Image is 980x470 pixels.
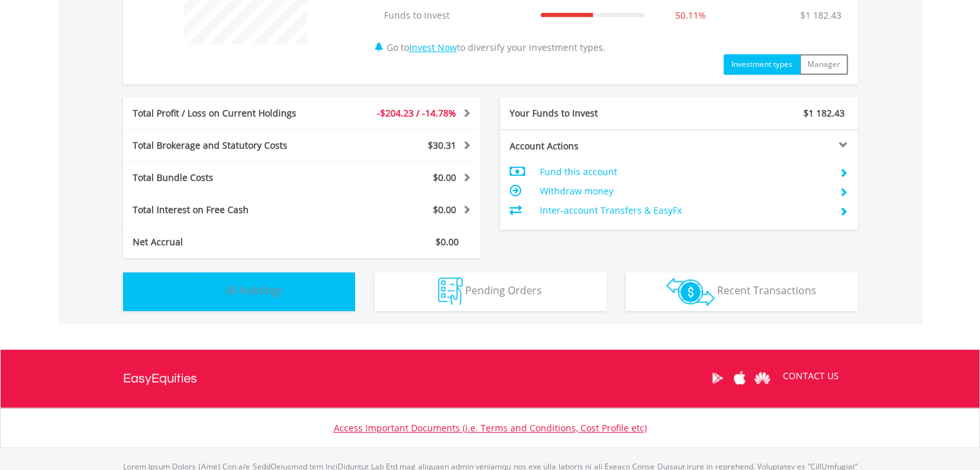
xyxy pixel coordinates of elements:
[438,277,463,305] img: pending_instructions-wht.png
[729,358,751,398] a: Apple
[374,272,606,311] button: Pending Orders
[539,162,829,182] td: Fund this account
[409,41,457,53] a: Invest Now
[465,283,542,297] span: Pending Orders
[539,201,829,220] td: Inter-account Transfers & EasyFx
[123,107,332,120] div: Total Profit / Loss on Current Holdings
[123,139,332,152] div: Total Brokerage and Statutory Costs
[334,422,647,434] a: Access Important Documents (i.e. Terms and Conditions, Cost Profile etc)
[751,358,774,398] a: Huawei
[706,358,729,398] a: Google Play
[436,236,459,248] span: $0.00
[724,54,800,75] button: Investment types
[500,140,679,153] div: Account Actions
[195,277,223,305] img: holdings-wht.png
[123,236,332,249] div: Net Accrual
[717,283,816,297] span: Recent Transactions
[428,139,456,151] span: $30.31
[500,107,679,120] div: Your Funds to Invest
[226,283,283,297] span: All Holdings
[123,171,332,184] div: Total Bundle Costs
[666,277,715,306] img: transactions-zar-wht.png
[774,358,848,394] a: CONTACT US
[651,3,730,28] td: 50.11%
[377,107,456,119] span: -$204.23 / -14.78%
[123,272,355,311] button: All Holdings
[539,182,829,201] td: Withdraw money
[800,54,848,75] button: Manager
[626,272,858,311] button: Recent Transactions
[378,3,534,28] td: Funds to Invest
[794,3,848,28] td: $1 182.43
[803,107,845,119] span: $1 182.43
[123,350,197,408] a: EasyEquities
[433,203,456,216] span: $0.00
[433,171,456,183] span: $0.00
[123,203,332,216] div: Total Interest on Free Cash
